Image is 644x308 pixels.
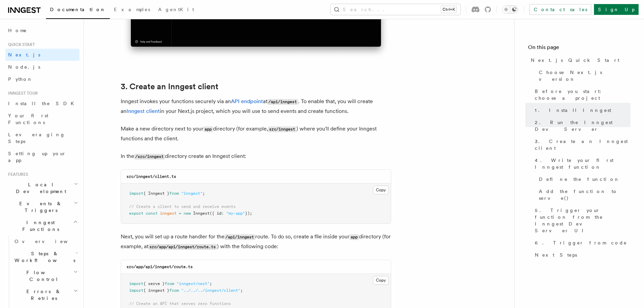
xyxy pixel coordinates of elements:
span: Features [5,172,28,177]
button: Copy [373,186,389,194]
span: Your first Functions [8,113,48,125]
a: Sign Up [594,4,639,15]
span: Inngest [193,211,210,216]
a: 1. Install Inngest [532,104,630,116]
span: }); [245,211,252,216]
span: Add the function to serve() [539,188,630,202]
span: 1. Install Inngest [535,107,611,114]
a: 6. Trigger from code [532,237,630,249]
a: 3. Create an Inngest client [532,135,630,154]
span: { inngest } [143,288,169,293]
span: Home [8,27,27,34]
button: Inngest Functions [5,216,79,235]
span: import [129,281,143,286]
span: { Inngest } [143,191,169,196]
span: inngest [160,211,176,216]
code: /src/inngest [134,154,165,160]
span: 2. Run the Inngest Dev Server [535,119,630,133]
span: Python [8,76,33,82]
a: 5. Trigger your function from the Inngest Dev Server UI [532,204,630,237]
span: from [169,191,179,196]
a: Overview [12,235,79,247]
button: Errors & Retries [12,285,79,304]
p: Next, you will set up a route handler for the route. To do so, create a file inside your director... [121,232,391,252]
span: // Create a client to send and receive events [129,204,236,209]
a: 4. Write your first Inngest function [532,154,630,173]
span: Inngest tour [5,91,38,96]
span: import [129,288,143,293]
span: Examples [114,7,150,12]
span: Leveraging Steps [8,132,65,144]
span: "inngest/next" [176,281,210,286]
span: Setting up your app [8,151,66,163]
a: Choose Next.js version [536,66,630,85]
button: Local Development [5,179,79,197]
span: ; [202,191,205,196]
p: Make a new directory next to your directory (for example, ) where you'll define your Inngest func... [121,124,391,143]
span: : [221,211,224,216]
span: // Create an API that serves zero functions [129,301,231,306]
span: Events & Triggers [5,200,74,214]
span: Steps & Workflows [12,250,75,264]
a: Contact sales [529,4,591,15]
a: Python [5,73,79,85]
span: "my-app" [226,211,245,216]
a: Next Steps [532,249,630,261]
span: Choose Next.js version [539,69,630,82]
span: "../../../inngest/client" [181,288,240,293]
span: Next.js Quick Start [531,57,619,64]
a: Documentation [46,2,110,19]
span: = [179,211,181,216]
button: Steps & Workflows [12,247,79,266]
kbd: Ctrl+K [441,6,456,13]
code: src/inngest [268,126,296,132]
a: Install the SDK [5,97,79,110]
a: Before you start: choose a project [532,85,630,104]
a: Add the function to serve() [536,185,630,204]
span: Before you start: choose a project [535,88,630,101]
a: Your first Functions [5,110,79,128]
span: 4. Write your first Inngest function [535,157,630,170]
code: src/inngest/client.ts [126,174,176,179]
span: Overview [15,239,84,244]
span: const [146,211,158,216]
code: app [204,126,213,132]
span: Node.js [8,64,40,70]
a: Node.js [5,61,79,73]
button: Toggle dark mode [502,5,518,14]
a: 2. Run the Inngest Dev Server [532,116,630,135]
span: "inngest" [181,191,202,196]
span: ; [210,281,212,286]
a: Examples [110,2,154,18]
span: { serve } [143,281,165,286]
code: app [350,234,359,240]
span: 3. Create an Inngest client [535,138,630,151]
span: Flow Control [12,269,73,283]
span: from [169,288,179,293]
a: Next.js [5,49,79,61]
span: Errors & Retries [12,288,73,302]
button: Search...Ctrl+K [331,4,460,15]
span: Local Development [5,181,74,195]
a: Define the function [536,173,630,185]
span: Next.js [8,52,40,57]
span: export [129,211,143,216]
button: Copy [373,276,389,285]
p: Inngest invokes your functions securely via an at . To enable that, you will create an in your Ne... [121,97,391,116]
span: Install the SDK [8,101,78,106]
span: 5. Trigger your function from the Inngest Dev Server UI [535,207,630,234]
span: Inngest Functions [5,219,73,233]
span: ; [240,288,243,293]
a: AgentKit [154,2,198,18]
span: Quick start [5,42,35,47]
span: 6. Trigger from code [535,239,627,246]
a: Next.js Quick Start [528,54,630,66]
a: Setting up your app [5,147,79,166]
button: Events & Triggers [5,197,79,216]
a: Leveraging Steps [5,128,79,147]
span: Documentation [50,7,106,12]
a: API endpoint [231,98,263,104]
span: AgentKit [158,7,194,12]
code: /api/inngest [267,99,298,105]
code: src/app/api/inngest/route.ts [148,244,217,250]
